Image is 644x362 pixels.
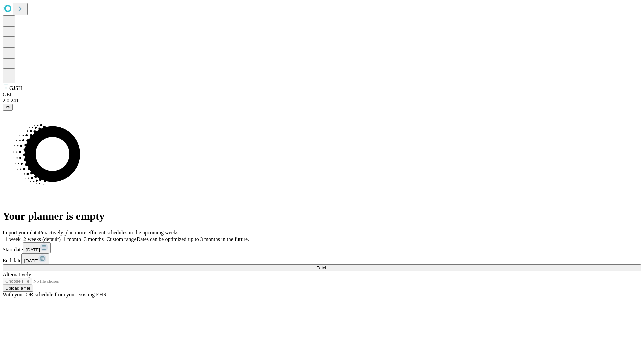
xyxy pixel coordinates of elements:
span: 1 week [5,236,21,242]
span: 1 month [63,236,81,242]
span: [DATE] [24,258,38,263]
span: Fetch [316,265,327,270]
span: GJSH [9,85,22,91]
div: GEI [3,92,641,98]
button: @ [3,104,13,111]
h1: Your planner is empty [3,210,641,222]
button: [DATE] [23,242,51,253]
button: Fetch [3,264,641,271]
span: Proactively plan more efficient schedules in the upcoming weeks. [39,230,180,235]
div: 2.0.241 [3,98,641,104]
span: Alternatively [3,271,31,277]
div: End date [3,253,641,264]
span: With your OR schedule from your existing EHR [3,292,107,297]
button: Upload a file [3,285,33,292]
span: @ [5,105,10,110]
span: Import your data [3,230,39,235]
span: 3 months [84,236,104,242]
span: [DATE] [26,247,40,252]
span: 2 weeks (default) [23,236,61,242]
span: Dates can be optimized up to 3 months in the future. [137,236,249,242]
button: [DATE] [21,253,49,264]
span: Custom range [106,236,136,242]
div: Start date [3,242,641,253]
